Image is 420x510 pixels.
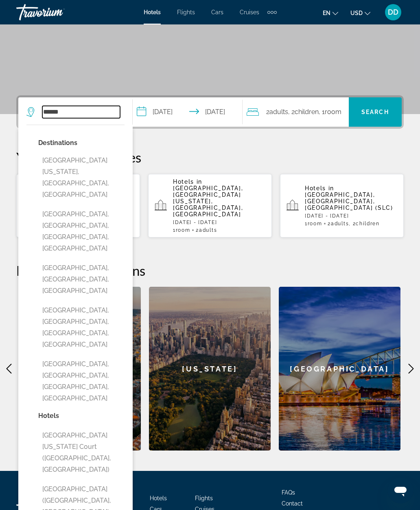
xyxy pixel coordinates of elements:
a: Contact [282,500,303,507]
a: Cars [211,9,223,15]
button: User Menu [383,4,404,21]
span: Room [176,227,190,233]
button: Travelers: 2 adults, 2 children [243,97,349,127]
span: 2 [266,106,288,118]
div: Search widget [18,97,402,127]
p: [DATE] - [DATE] [305,213,397,219]
p: [DATE] - [DATE] [173,220,265,225]
span: [GEOGRAPHIC_DATA], [GEOGRAPHIC_DATA], [GEOGRAPHIC_DATA] (SLC) [305,191,393,211]
span: en [323,10,330,16]
span: 2 [196,227,217,233]
a: Hotels [144,9,161,15]
span: DD [388,8,398,16]
button: Check-in date: Oct 24, 2025 Check-out date: Oct 26, 2025 [133,97,243,127]
span: Children [295,108,319,116]
a: Travorium [16,2,98,23]
span: Room [325,108,341,116]
span: Search [361,109,389,115]
span: Adults [269,108,288,116]
span: Adults [199,227,217,233]
span: 1 [173,227,190,233]
span: Room [308,221,322,226]
span: [GEOGRAPHIC_DATA], [GEOGRAPHIC_DATA][US_STATE], [GEOGRAPHIC_DATA], [GEOGRAPHIC_DATA] [173,185,243,218]
span: , 2 [349,221,380,226]
a: Flights [195,495,213,501]
button: [GEOGRAPHIC_DATA], [GEOGRAPHIC_DATA], [GEOGRAPHIC_DATA], [GEOGRAPHIC_DATA] [38,207,125,256]
a: [US_STATE] [149,287,271,451]
a: Hotels [150,495,167,501]
span: USD [350,10,363,16]
span: Adults [331,221,349,226]
span: , 1 [319,106,341,118]
button: [GEOGRAPHIC_DATA], [GEOGRAPHIC_DATA], [GEOGRAPHIC_DATA] [38,260,125,299]
span: Hotels in [173,178,202,185]
button: [GEOGRAPHIC_DATA], [GEOGRAPHIC_DATA], [GEOGRAPHIC_DATA], [GEOGRAPHIC_DATA] [38,356,125,406]
span: Children [356,221,379,226]
a: Cruises [240,9,259,15]
a: [GEOGRAPHIC_DATA] [279,287,400,451]
a: FAQs [282,489,295,496]
span: Hotels in [305,185,334,191]
button: Search [349,97,402,127]
button: Hotels in [GEOGRAPHIC_DATA], [GEOGRAPHIC_DATA][US_STATE], [GEOGRAPHIC_DATA], [GEOGRAPHIC_DATA][DA... [16,174,140,238]
a: Flights [177,9,195,15]
h2: Featured Destinations [16,262,404,279]
button: [GEOGRAPHIC_DATA], [GEOGRAPHIC_DATA], [GEOGRAPHIC_DATA], [GEOGRAPHIC_DATA] [38,303,125,352]
button: [GEOGRAPHIC_DATA] [US_STATE] Court ([GEOGRAPHIC_DATA], [GEOGRAPHIC_DATA]) [38,428,125,477]
button: Hotels in [GEOGRAPHIC_DATA], [GEOGRAPHIC_DATA], [GEOGRAPHIC_DATA] (SLC)[DATE] - [DATE]1Room2Adult... [280,174,404,238]
iframe: Button to launch messaging window [387,477,413,503]
button: Extra navigation items [267,6,277,19]
p: Destinations [38,137,125,149]
p: Hotels [38,410,125,422]
button: Change currency [350,7,370,19]
p: Your Recent Searches [16,149,404,165]
span: 1 [305,221,322,226]
span: 2 [328,221,349,226]
button: Hotels in [GEOGRAPHIC_DATA], [GEOGRAPHIC_DATA][US_STATE], [GEOGRAPHIC_DATA], [GEOGRAPHIC_DATA][DA... [148,174,272,238]
button: Change language [323,7,338,19]
span: , 2 [288,106,319,118]
button: [GEOGRAPHIC_DATA][US_STATE], [GEOGRAPHIC_DATA], [GEOGRAPHIC_DATA] [38,153,125,202]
